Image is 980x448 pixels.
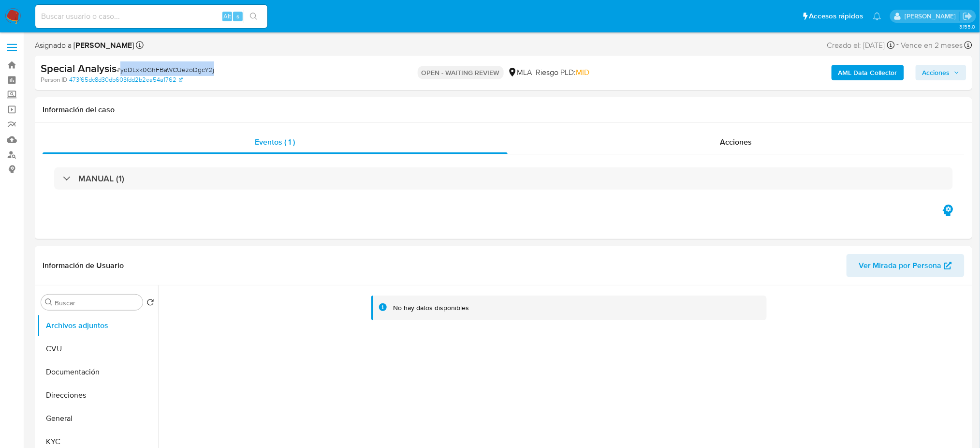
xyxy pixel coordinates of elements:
[244,10,263,23] button: search-icon
[69,75,183,84] a: 473f65dc8d30db603fdd2b2ea54a1762
[897,39,899,52] span: -
[536,67,590,78] span: Riesgo PLD:
[576,67,590,78] span: MID
[720,136,752,148] span: Acciones
[901,40,963,51] span: Vence en 2 meses
[37,384,158,407] button: Direcciones
[859,254,942,277] span: Ver Mirada por Persona
[55,299,139,307] input: Buscar
[45,299,53,306] button: Buscar
[41,75,67,84] b: Person ID
[223,12,231,21] span: Alt
[838,65,897,80] b: AML Data Collector
[418,66,504,79] p: OPEN - WAITING REVIEW
[236,12,239,21] span: s
[905,12,959,21] p: abril.medzovich@mercadolibre.com
[43,105,965,115] h1: Información del caso
[54,167,953,190] div: MANUAL (1)
[72,40,134,51] b: [PERSON_NAME]
[255,136,295,148] span: Eventos ( 1 )
[37,314,158,337] button: Archivos adjuntos
[37,360,158,384] button: Documentación
[963,11,973,21] a: Salir
[37,337,158,360] button: CVU
[508,67,532,78] div: MLA
[809,11,863,21] span: Accesos rápidos
[832,65,904,80] button: AML Data Collector
[37,407,158,430] button: General
[35,10,267,23] input: Buscar usuario o caso...
[41,60,117,76] b: Special Analysis
[35,40,134,51] span: Asignado a
[827,39,895,52] div: Creado el: [DATE]
[922,65,950,80] span: Acciones
[43,261,124,270] h1: Información de Usuario
[78,173,124,184] h3: MANUAL (1)
[146,299,154,309] button: Volver al orden por defecto
[847,254,965,277] button: Ver Mirada por Persona
[873,12,881,20] a: Notificaciones
[117,65,214,75] span: # ydDLxk0GhFBaWCUezoDgcY2j
[394,303,469,313] div: No hay datos disponibles
[916,65,966,80] button: Acciones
